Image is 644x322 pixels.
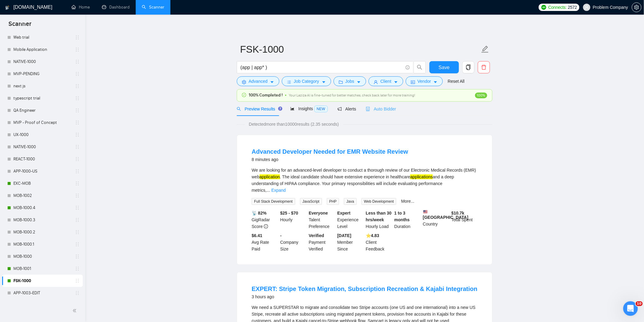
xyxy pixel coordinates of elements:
span: holder [75,35,80,40]
span: PHP [327,198,339,205]
span: Client [380,78,391,85]
span: Java [344,198,356,205]
span: holder [75,145,80,149]
span: search [237,107,241,111]
b: - [280,233,282,238]
img: logo [5,3,9,12]
a: More... [401,199,415,204]
button: settingAdvancedcaret-down [237,76,279,86]
a: typescript trial [13,92,71,104]
span: ... [267,188,270,193]
a: NATIVE-1000 [13,56,71,68]
b: Less than 30 hrs/week [366,211,392,222]
div: Avg Rate Paid [250,232,279,252]
mark: application [260,174,280,179]
a: APP-1003-EDIT [13,287,71,299]
span: robot [366,107,370,111]
a: setting [632,5,642,10]
span: holder [75,84,80,89]
a: MOB-1000 [13,250,71,263]
div: Experience Level [336,210,365,230]
span: holder [75,291,80,296]
a: APP-1000-US [13,165,71,177]
a: EXPERT: Stripe Token Migration, Subscription Recreation & Kajabi Integration [252,285,478,292]
a: Expand [271,188,286,193]
a: REACT-1000 [13,153,71,165]
div: Hourly Load [365,210,393,230]
b: Verified [309,233,324,238]
span: user [374,80,378,84]
span: holder [75,254,80,259]
a: dashboardDashboard [102,5,130,10]
mark: applications [410,174,433,179]
div: We are looking for an advanced-level developer to conduct a thorough review of our Electronic Med... [252,167,478,194]
span: holder [75,266,80,271]
span: Alerts [338,107,356,111]
span: bars [287,80,291,84]
span: caret-down [270,80,274,84]
div: Total Spent [450,210,479,230]
span: search [414,65,425,70]
div: Hourly [279,210,308,230]
span: holder [75,96,80,101]
span: setting [242,80,246,84]
div: Client Feedback [365,232,393,252]
span: Your Laziza AI is fine-tuned for better matches, check back later for more training! [289,93,415,97]
a: Reset All [448,78,464,85]
button: search [414,61,426,73]
button: Save [429,61,459,73]
b: 📡 82% [252,211,267,215]
div: 8 minutes ago [252,156,408,163]
b: [GEOGRAPHIC_DATA] [423,210,469,220]
button: copy [462,61,474,73]
a: QA Engineer [13,104,71,117]
a: MVP-PENDING [13,68,71,80]
div: Talent Preference [308,210,336,230]
div: Company Size [279,232,308,252]
span: Preview Results [237,107,281,111]
input: Scanner name... [240,42,480,57]
span: holder [75,132,80,137]
b: Everyone [309,211,328,215]
button: barsJob Categorycaret-down [282,76,331,86]
span: 2572 [568,4,577,11]
span: Detected more than 10000 results (2.35 seconds) [245,121,343,128]
a: NATIVE-1000 [13,141,71,153]
span: holder [75,230,80,235]
span: area-chart [290,107,295,111]
span: copy [463,65,474,70]
a: MOB-1000.1 [13,238,71,250]
a: Mobile Application [13,44,71,56]
span: Job Category [294,78,319,85]
a: MVP - Proof of Concept [13,117,71,129]
a: searchScanner [142,5,164,10]
span: 100% [475,93,487,98]
b: Expert [337,211,351,215]
button: setting [632,2,642,12]
span: holder [75,72,80,76]
div: 3 hours ago [252,293,478,300]
div: Tooltip anchor [278,106,283,111]
a: Advanced Developer Needed for EMR Website Review [252,148,408,155]
span: holder [75,169,80,174]
span: notification [338,107,342,111]
b: 1 to 3 months [394,211,410,222]
span: caret-down [322,80,326,84]
span: NEW [314,106,328,112]
span: Save [439,64,450,71]
b: $25 - $70 [280,211,298,215]
a: MOB-1002 [13,190,71,202]
span: info-circle [406,65,410,69]
span: holder [75,59,80,64]
span: Scanner [4,19,36,32]
span: holder [75,181,80,186]
span: check-circle [242,93,246,97]
a: MOB-1000.4 [13,202,71,214]
span: Web Development [362,198,397,205]
span: holder [75,120,80,125]
button: folderJobscaret-down [334,76,366,86]
b: [DATE] [337,233,351,238]
span: holder [75,47,80,52]
a: MOB-1000.2 [13,226,71,238]
span: edit [481,45,489,53]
